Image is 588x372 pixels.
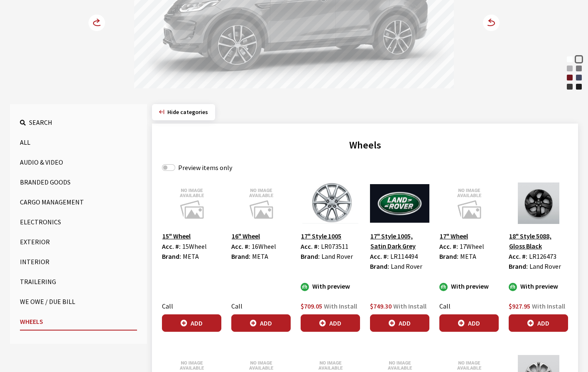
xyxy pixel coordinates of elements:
span: LR114494 [390,252,418,260]
span: Land Rover [529,262,561,270]
div: Varesine Blue [575,73,583,82]
div: Eiger Grey [575,64,583,73]
img: Image for 18&quot; Style 5088, Gloss Black [509,182,568,224]
button: Exterior [20,233,137,250]
img: Image for 15&quot; Wheel [162,182,221,224]
label: Call [162,301,173,311]
label: Brand: [231,251,250,261]
div: Ostuni Pearl White [566,55,574,63]
button: 16" Wheel [231,231,260,241]
label: Acc. #: [162,241,181,251]
span: Land Rover [321,252,353,260]
div: With preview [439,281,499,291]
label: Call [231,301,243,311]
label: Acc. #: [301,241,319,251]
div: With preview [509,281,568,291]
span: META [252,252,268,260]
label: Brand: [439,251,458,261]
button: Add [231,314,291,332]
span: LR073511 [321,242,348,250]
button: Electronics [20,214,137,230]
div: Hakuba Silver [566,64,574,73]
button: Audio & Video [20,154,137,170]
label: Acc. #: [509,251,527,261]
button: Add [439,314,499,332]
button: 17" Style 1005 [301,231,342,241]
label: Brand: [509,261,528,271]
button: Cargo Management [20,194,137,210]
button: 17" Wheel [439,231,468,241]
span: Click to hide category section. [167,108,208,116]
img: Image for 17&quot; Wheel [439,182,499,224]
img: Image for 17&quot; Style 1005, Satin Dark Grey [370,182,429,224]
span: META [183,252,199,260]
label: Brand: [370,261,389,271]
span: $927.95 [509,302,530,310]
button: Interior [20,253,137,270]
span: Search [29,118,52,126]
label: Acc. #: [370,251,389,261]
div: Fuji White [575,55,583,63]
button: Wheels [20,313,137,331]
span: 16Wheel [252,242,276,250]
span: Land Rover [391,262,422,270]
button: 15" Wheel [162,231,191,241]
button: Add [162,314,221,332]
div: Carpathian Grey [566,83,574,91]
button: Add [301,314,360,332]
span: 15Wheel [182,242,207,250]
h2: Wheels [162,138,568,153]
img: Image for 16&quot; Wheel [231,182,291,224]
button: Hide categories [152,104,215,120]
div: Santorini Black [575,83,583,91]
button: We Owe / Due Bill [20,293,137,310]
label: Call [439,301,451,311]
span: With Install [532,302,565,310]
label: Preview items only [178,163,232,173]
button: Trailering [20,273,137,290]
span: 17Wheel [460,242,484,250]
span: $709.05 [301,302,322,310]
button: Branded Goods [20,174,137,190]
button: Add [509,314,568,332]
span: META [460,252,476,260]
button: 18" Style 5088, Gloss Black [509,231,568,251]
button: Add [370,314,429,332]
button: All [20,134,137,151]
label: Acc. #: [231,241,250,251]
label: Brand: [162,251,181,261]
div: With preview [301,281,360,291]
button: 17" Style 1005, Satin Dark Grey [370,231,429,251]
label: Acc. #: [439,241,458,251]
span: With Install [393,302,426,310]
span: LR126473 [529,252,556,260]
img: Image for 17&quot; Style 1005 [301,182,360,224]
span: $749.30 [370,302,392,310]
label: Brand: [301,251,320,261]
span: With Install [324,302,357,310]
div: Firenze Red [566,73,574,82]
